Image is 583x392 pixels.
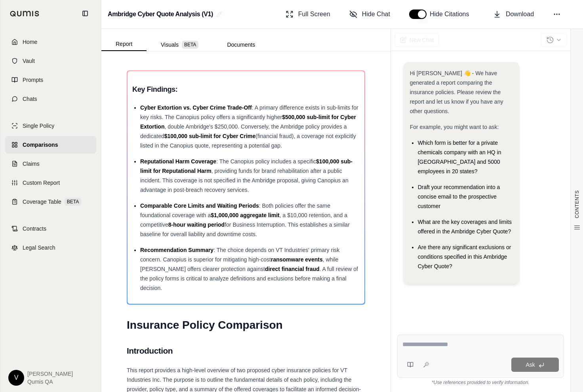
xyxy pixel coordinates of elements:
span: Contracts [23,225,46,233]
a: Custom Report [5,174,96,191]
a: Coverage TableBETA [5,193,96,210]
span: For example, you might want to ask: [410,124,499,130]
span: direct financial fraud [265,266,320,272]
h3: Key Findings: [132,82,360,97]
span: Full Screen [298,9,330,19]
span: Comparisons [23,141,58,149]
span: Hide Chat [362,9,390,19]
span: $500,000 sub-limit for Cyber Extortion [140,114,356,130]
button: Download [490,6,537,22]
button: Collapse sidebar [79,7,91,20]
a: Home [5,33,96,51]
span: Draft your recommendation into a concise email to the prospective customer [418,184,500,209]
span: for Business Interruption. This establishes a similar baseline for overall liability and downtime... [140,222,350,237]
span: : A primary difference exists in sub-limits for key risks. The Canopius policy offers a significa... [140,104,358,120]
span: Comparable Core Limits and Waiting Periods [140,203,259,209]
a: Comparisons [5,136,96,153]
a: Legal Search [5,239,96,256]
span: Vault [23,57,35,65]
h2: Introduction [127,343,365,359]
span: Reputational Harm Coverage [140,158,216,165]
a: Prompts [5,71,96,89]
button: Report [101,38,147,51]
span: ransomware events [271,256,323,263]
span: BETA [65,198,81,206]
span: Ask [526,362,535,368]
a: Single Policy [5,117,96,134]
span: Which form is better for a private chemicals company with an HQ in [GEOGRAPHIC_DATA] and 5000 emp... [418,140,501,174]
span: Home [23,38,37,46]
span: Hi [PERSON_NAME] 👋 - We have generated a report comparing the insurance policies. Please review t... [410,70,503,114]
div: V [8,370,24,386]
a: Claims [5,155,96,172]
div: *Use references provided to verify information. [397,378,564,386]
span: $100,000 sub-limit for Reputational Harm [140,158,352,174]
button: Full Screen [282,6,333,22]
span: Hide Citations [430,9,474,19]
a: Vault [5,52,96,70]
button: Documents [213,38,269,51]
span: Custom Report [23,179,60,187]
img: Qumis Logo [10,11,40,17]
button: Hide Chat [346,6,393,22]
span: $1,000,000 aggregate limit [211,212,280,218]
span: : The choice depends on VT Industries' primary risk concern. Canopius is superior for mitigating ... [140,247,339,263]
span: $100,000 sub-limit for Cyber Crime [164,133,255,139]
span: CONTENTS [574,190,580,218]
button: Ask [511,358,559,372]
span: What are the key coverages and limits offered in the Ambridge Cyber Quote? [418,219,512,235]
span: [PERSON_NAME] [27,370,73,378]
span: Recommendation Summary [140,247,213,253]
span: Are there any significant exclusions or conditions specified in this Ambridge Cyber Quote? [418,244,511,269]
span: Claims [23,160,40,168]
span: 8-hour waiting period [168,222,225,228]
span: , double Ambridge's $250,000. Conversely, the Ambridge policy provides a dedicated [140,123,347,139]
span: Prompts [23,76,43,84]
span: Single Policy [23,122,54,130]
span: . A full review of the policy forms is critical to analyze definitions and exclusions before maki... [140,266,358,291]
span: Download [506,9,534,19]
span: Cyber Extortion vs. Cyber Crime Trade-Off [140,104,252,111]
h1: Insurance Policy Comparison [127,314,365,336]
a: Contracts [5,220,96,237]
button: Visuals [147,38,213,51]
a: Chats [5,90,96,108]
span: , providing funds for brand rehabilitation after a public incident. This coverage is not specifie... [140,168,349,193]
span: Chats [23,95,37,103]
span: Legal Search [23,244,55,252]
h2: Ambridge Cyber Quote Analysis (V1) [108,7,213,21]
span: : The Canopius policy includes a specific [216,158,316,165]
span: BETA [182,41,198,49]
span: Qumis QA [27,378,73,386]
span: Coverage Table [23,198,61,206]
